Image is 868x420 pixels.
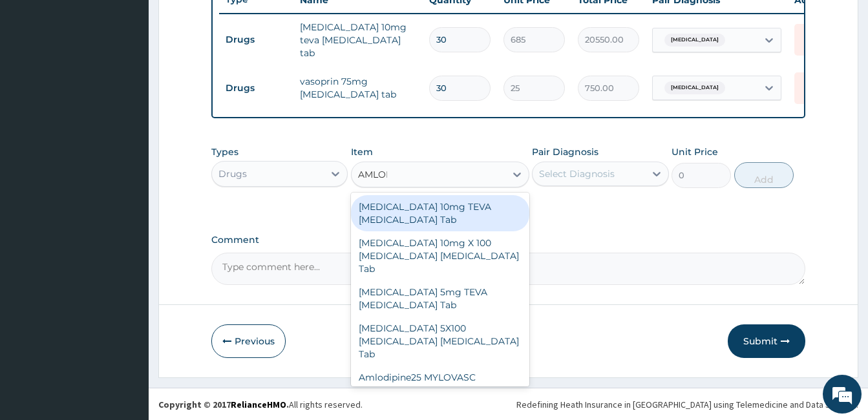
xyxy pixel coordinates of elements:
div: Minimize live chat window [212,6,243,37]
div: [MEDICAL_DATA] 10mg X 100 [MEDICAL_DATA] [MEDICAL_DATA] Tab [351,231,529,280]
div: [MEDICAL_DATA] 5mg TEVA [MEDICAL_DATA] Tab [351,280,529,317]
td: vasoprin 75mg [MEDICAL_DATA] tab [293,68,423,107]
span: [MEDICAL_DATA] [664,34,725,47]
img: d_794563401_company_1708531726252_794563401 [24,65,52,97]
label: Types [211,147,238,158]
strong: Copyright © 2017 . [158,399,289,410]
button: Previous [211,324,286,358]
td: [MEDICAL_DATA] 10mg teva [MEDICAL_DATA] tab [293,14,423,66]
div: Chat with us now [67,72,217,89]
td: Drugs [219,28,293,52]
div: Amlodipine25 MYLOVASC [MEDICAL_DATA] Tab [351,366,529,402]
label: Item [351,145,373,158]
div: [MEDICAL_DATA] 10mg TEVA [MEDICAL_DATA] Tab [351,195,529,231]
div: Drugs [218,167,247,180]
span: [MEDICAL_DATA] [664,81,725,94]
div: Select Diagnosis [539,167,615,180]
div: [MEDICAL_DATA] 5X100 [MEDICAL_DATA] [MEDICAL_DATA] Tab [351,317,529,366]
button: Submit [728,324,805,358]
div: Redefining Heath Insurance in [GEOGRAPHIC_DATA] using Telemedicine and Data Science! [516,398,858,411]
span: We're online! [75,127,178,258]
label: Comment [211,235,805,246]
textarea: Type your message and hit 'Enter' [6,282,246,327]
label: Unit Price [672,145,718,158]
button: Add [734,162,794,188]
label: Pair Diagnosis [532,145,598,158]
td: Drugs [219,76,293,100]
a: RelianceHMO [231,399,286,410]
